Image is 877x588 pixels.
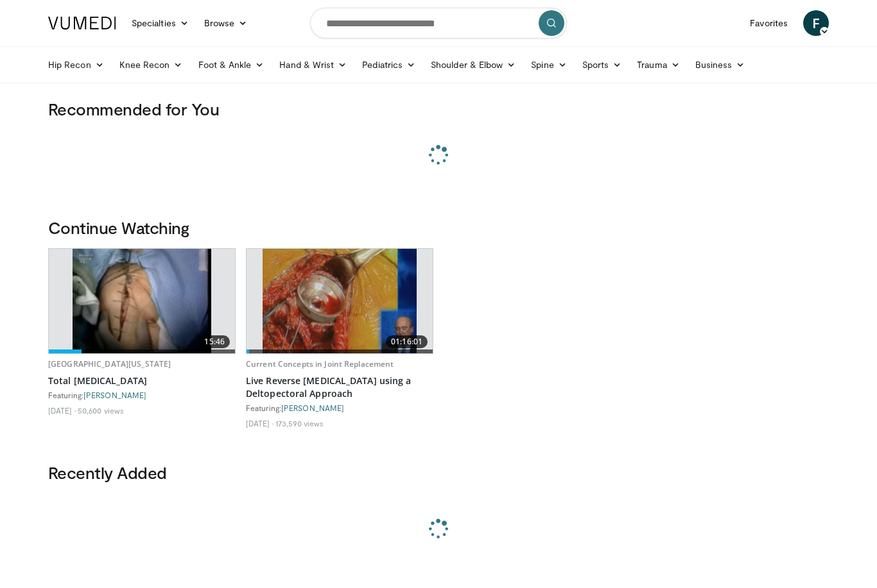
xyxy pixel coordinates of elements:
a: Shoulder & Elbow [423,52,523,78]
img: VuMedi Logo [48,17,116,29]
div: Featuring: [246,403,433,413]
li: 50,600 views [78,405,124,416]
a: Live Reverse [MEDICAL_DATA] using a Deltopectoral Approach [246,374,433,400]
li: 173,590 views [275,418,324,428]
a: 15:46 [49,249,235,353]
img: 38826_0000_3.png.620x360_q85_upscale.jpg [73,249,212,353]
h3: Continue Watching [48,217,829,238]
a: [GEOGRAPHIC_DATA][US_STATE] [48,358,171,369]
a: Favorites [742,10,795,36]
li: [DATE] [48,405,76,416]
li: [DATE] [246,418,274,428]
a: [PERSON_NAME] [281,403,344,412]
span: 01:16:01 [386,335,428,348]
img: 684033_3.png.620x360_q85_upscale.jpg [263,249,417,353]
a: Hand & Wrist [272,52,354,78]
a: F [803,10,829,36]
a: Browse [196,10,256,36]
input: Search topics, interventions [310,8,567,38]
a: Total [MEDICAL_DATA] [48,374,236,387]
span: 15:46 [199,335,230,348]
a: Hip Recon [40,52,112,78]
a: Knee Recon [112,52,191,78]
a: Spine [523,52,574,78]
a: Current Concepts in Joint Replacement [246,358,394,369]
div: Featuring: [48,390,236,400]
a: Specialties [124,10,196,36]
a: Sports [575,52,630,78]
a: [PERSON_NAME] [83,391,146,399]
h3: Recently Added [48,462,829,483]
a: Business [688,52,753,78]
a: Foot & Ankle [191,52,272,78]
a: Pediatrics [354,52,423,78]
a: 01:16:01 [247,249,433,353]
a: Trauma [629,52,688,78]
h3: Recommended for You [48,99,829,119]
